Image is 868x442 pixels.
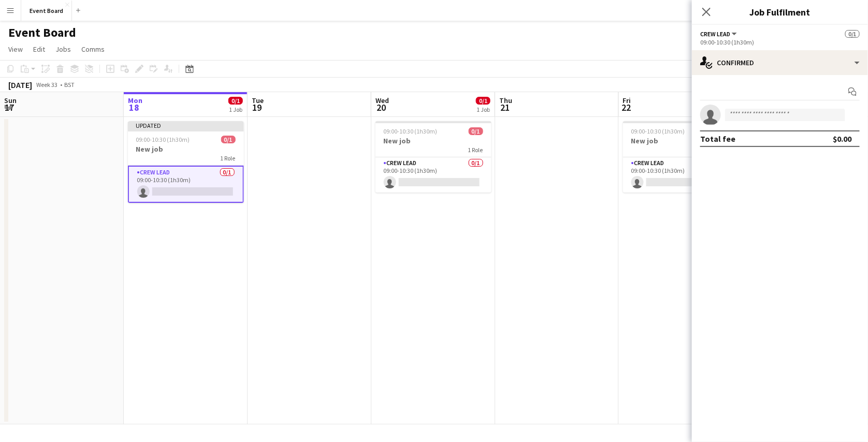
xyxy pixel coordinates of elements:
[3,101,17,113] span: 17
[64,81,75,89] div: BST
[8,80,32,90] div: [DATE]
[700,38,860,46] div: 09:00-10:30 (1h30m)
[621,101,631,113] span: 22
[375,157,491,193] app-card-role: Crew Lead0/109:00-10:30 (1h30m)
[136,136,190,143] span: 09:00-10:30 (1h30m)
[55,45,71,54] span: Jobs
[81,45,105,54] span: Comms
[375,96,389,105] span: Wed
[4,42,27,56] a: View
[252,96,264,105] span: Tue
[33,45,45,54] span: Edit
[700,134,735,144] div: Total fee
[384,127,438,135] span: 09:00-10:30 (1h30m)
[8,45,23,54] span: View
[374,101,389,113] span: 20
[476,97,490,105] span: 0/1
[375,136,491,145] h3: New job
[128,121,244,129] div: Updated
[498,101,512,113] span: 21
[469,127,483,135] span: 0/1
[468,146,483,154] span: 1 Role
[229,106,242,113] div: 1 Job
[250,101,264,113] span: 19
[126,101,142,113] span: 18
[221,136,236,143] span: 0/1
[51,42,75,56] a: Jobs
[128,121,244,203] app-job-card: Updated09:00-10:30 (1h30m)0/1New job1 RoleCrew Lead0/109:00-10:30 (1h30m)
[623,121,739,193] app-job-card: 09:00-10:30 (1h30m)0/1New job1 RoleCrew Lead0/109:00-10:30 (1h30m)
[77,42,109,56] a: Comms
[623,136,739,145] h3: New job
[499,96,512,105] span: Thu
[21,1,72,21] button: Event Board
[623,157,739,193] app-card-role: Crew Lead0/109:00-10:30 (1h30m)
[692,5,868,19] h3: Job Fulfilment
[8,25,76,40] h1: Event Board
[375,121,491,193] app-job-card: 09:00-10:30 (1h30m)0/1New job1 RoleCrew Lead0/109:00-10:30 (1h30m)
[4,96,17,105] span: Sun
[34,81,60,89] span: Week 33
[29,42,49,56] a: Edit
[623,96,631,105] span: Fri
[221,154,236,162] span: 1 Role
[833,134,851,144] div: $0.00
[228,97,243,105] span: 0/1
[845,30,860,38] span: 0/1
[631,127,685,135] span: 09:00-10:30 (1h30m)
[128,166,244,203] app-card-role: Crew Lead0/109:00-10:30 (1h30m)
[128,144,244,154] h3: New job
[128,96,142,105] span: Mon
[700,30,739,38] button: Crew Lead
[692,50,868,75] div: Confirmed
[700,30,730,38] span: Crew Lead
[476,106,490,113] div: 1 Job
